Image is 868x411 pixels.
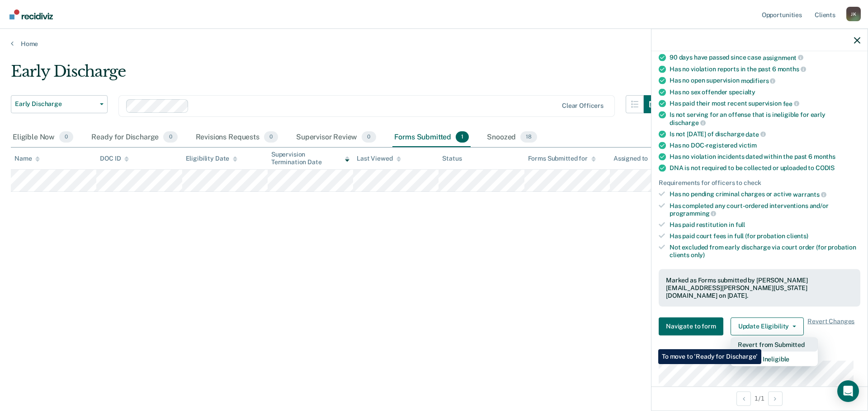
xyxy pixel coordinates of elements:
[485,128,539,148] div: Snoozed
[670,202,860,217] div: Has completed any court-ordered interventions and/or
[739,142,757,149] span: victim
[11,128,75,148] div: Eligible Now
[763,54,803,61] span: assignment
[736,391,751,406] button: Previous Opportunity
[666,277,853,299] div: Marked as Forms submitted by [PERSON_NAME][EMAIL_ADDRESS][PERSON_NAME][US_STATE][DOMAIN_NAME] on ...
[670,153,860,161] div: Has no violation incidents dated within the past 6
[731,351,818,366] button: Mark as Ineligible
[731,337,818,351] button: Revert from Submitted
[670,164,860,172] div: DNA is not required to be collected or uploaded to
[670,190,860,199] div: Has no pending criminal charges or active
[186,155,238,162] div: Eligibility Date
[11,40,857,48] a: Home
[729,88,755,95] span: specialty
[11,62,662,88] div: Early Discharge
[807,317,854,335] span: Revert Changes
[745,130,765,138] span: date
[294,128,378,148] div: Supervisor Review
[528,155,596,162] div: Forms Submitted for
[100,155,129,162] div: DOC ID
[163,131,177,143] span: 0
[59,131,73,143] span: 0
[670,142,860,149] div: Has no DOC-registered
[659,317,723,335] button: Navigate to form
[271,151,349,166] div: Supervision Termination Date
[670,65,860,73] div: Has no violation reports in the past 6
[357,155,401,162] div: Last Viewed
[783,100,799,107] span: fee
[670,88,860,96] div: Has no sex offender
[670,210,716,217] span: programming
[670,111,860,126] div: Is not serving for an offense that is ineligible for early
[846,7,861,21] button: Profile dropdown button
[793,190,826,198] span: warrants
[670,243,860,259] div: Not excluded from early discharge via court order (for probation clients
[846,7,861,21] div: J K
[362,131,376,143] span: 0
[442,155,462,162] div: Status
[670,221,860,229] div: Has paid restitution in
[731,317,804,335] button: Update Eligibility
[816,164,835,171] span: CODIS
[90,128,179,148] div: Ready for Discharge
[14,155,40,162] div: Name
[264,131,278,143] span: 0
[670,232,860,240] div: Has paid court fees in full (for probation
[520,131,537,143] span: 18
[814,153,835,160] span: months
[659,317,727,335] a: Navigate to form link
[670,130,860,138] div: Is not [DATE] of discharge
[9,9,53,19] img: Recidiviz
[651,386,868,410] div: 1 / 1
[787,232,808,239] span: clients)
[837,380,859,402] div: Open Intercom Messenger
[736,221,745,228] span: full
[613,155,656,162] div: Assigned to
[670,119,706,126] span: discharge
[194,128,280,148] div: Revisions Requests
[768,391,783,406] button: Next Opportunity
[670,77,860,85] div: Has no open supervision
[670,99,860,107] div: Has paid their most recent supervision
[659,350,860,357] dt: Supervision
[659,179,860,187] div: Requirements for officers to check
[15,100,96,108] span: Early Discharge
[392,128,471,148] div: Forms Submitted
[456,131,469,143] span: 1
[741,77,776,84] span: modifiers
[778,65,806,73] span: months
[562,102,604,110] div: Clear officers
[691,251,705,258] span: only)
[670,53,860,61] div: 90 days have passed since case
